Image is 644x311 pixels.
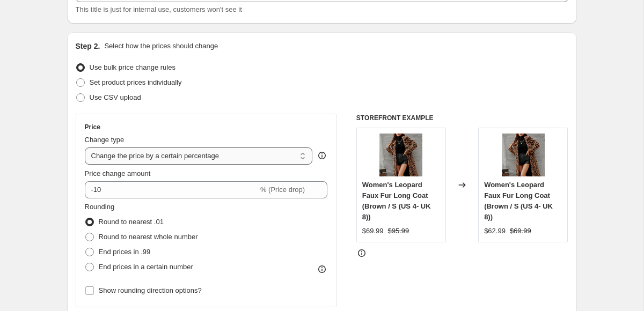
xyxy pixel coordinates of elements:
[85,203,115,211] span: Rounding
[99,263,193,271] span: End prices in a certain number
[90,78,182,86] span: Set product prices individually
[99,233,198,241] span: Round to nearest whole number
[85,181,258,198] input: -15
[76,41,100,51] h2: Step 2.
[317,150,327,161] div: help
[85,169,151,177] span: Price change amount
[388,226,409,236] strike: $95.99
[76,5,242,13] span: This title is just for internal use, customers won't see it
[90,93,141,101] span: Use CSV upload
[99,248,151,256] span: End prices in .99
[85,136,125,144] span: Change type
[356,114,568,122] h6: STOREFRONT EXAMPLE
[90,63,175,71] span: Use bulk price change rules
[362,226,384,236] div: $69.99
[362,181,431,221] span: Women's Leopard Faux Fur Long Coat (Brown / S (US 4- UK 8))
[260,186,305,194] span: % (Price drop)
[484,181,553,221] span: Women's Leopard Faux Fur Long Coat (Brown / S (US 4- UK 8))
[484,226,506,236] div: $62.99
[85,123,100,131] h3: Price
[510,226,531,236] strike: $69.99
[104,41,218,51] p: Select how the prices should change
[99,286,202,294] span: Show rounding direction options?
[379,134,422,176] img: img60578_1200w_f2c886a5-f650-4230-8a29-f4db52e2bd8f_80x.webp
[99,218,164,226] span: Round to nearest .01
[502,134,545,176] img: img60578_1200w_f2c886a5-f650-4230-8a29-f4db52e2bd8f_80x.webp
